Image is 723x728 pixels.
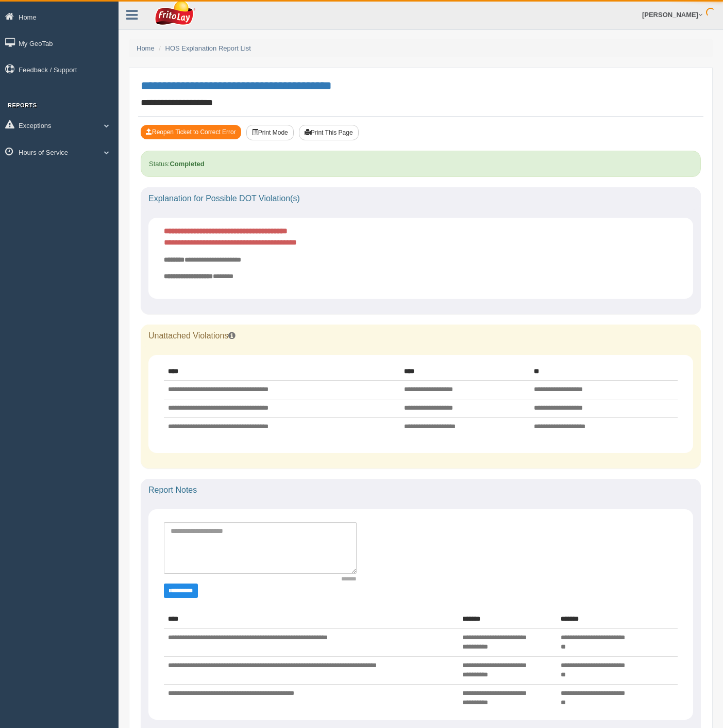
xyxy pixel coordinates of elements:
[141,187,701,210] div: Explanation for Possible DOT Violation(s)
[141,125,241,139] button: Reopen Ticket
[141,151,701,177] div: Status:
[141,325,701,347] div: Unattached Violations
[137,44,155,52] a: Home
[299,125,359,140] button: Print This Page
[164,584,198,598] button: Change Filter Options
[170,160,204,168] strong: Completed
[141,479,701,501] div: Report Notes
[246,125,294,140] button: Print Mode
[165,44,251,52] a: HOS Explanation Report List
